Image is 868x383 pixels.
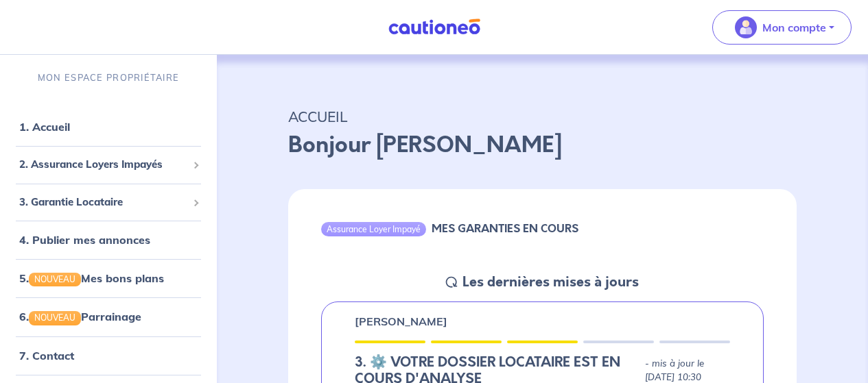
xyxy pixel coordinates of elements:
div: 4. Publier mes annonces [5,226,211,254]
h6: MES GARANTIES EN COURS [432,222,578,235]
p: ACCUEIL [288,104,797,129]
div: 7. Contact [5,342,211,369]
div: 5.NOUVEAUMes bons plans [5,264,211,292]
a: 6.NOUVEAUParrainage [19,310,141,323]
img: Cautioneo [383,18,486,36]
p: MON ESPACE PROPRIÉTAIRE [38,71,179,84]
p: Bonjour [PERSON_NAME] [288,129,797,162]
div: 3. Garantie Locataire [5,189,211,216]
a: 4. Publier mes annonces [19,233,150,247]
div: 2. Assurance Loyers Impayés [5,151,211,178]
div: Assurance Loyer Impayé [321,222,426,236]
p: Mon compte [762,19,826,36]
a: 7. Contact [19,349,74,362]
div: 1. Accueil [5,113,211,140]
a: 1. Accueil [19,120,70,134]
p: [PERSON_NAME] [355,313,447,330]
h5: Les dernières mises à jours [462,274,639,291]
img: illu_account_valid_menu.svg [735,16,757,38]
span: 3. Garantie Locataire [19,195,187,210]
div: 6.NOUVEAUParrainage [5,303,211,330]
span: 2. Assurance Loyers Impayés [19,157,187,173]
button: illu_account_valid_menu.svgMon compte [712,10,852,45]
a: 5.NOUVEAUMes bons plans [19,271,164,285]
